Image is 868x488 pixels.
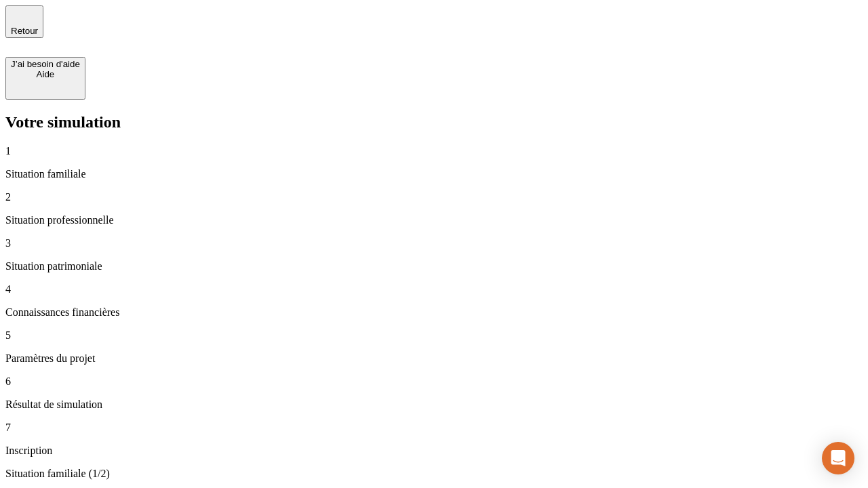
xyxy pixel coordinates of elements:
[5,191,863,203] p: 2
[5,214,863,226] p: Situation professionnelle
[822,442,854,474] div: Open Intercom Messenger
[5,168,863,180] p: Situation familiale
[5,422,863,434] p: 7
[5,352,863,365] p: Paramètres du projet
[11,59,80,69] div: J’ai besoin d'aide
[5,375,863,388] p: 6
[5,283,863,296] p: 4
[5,468,863,480] p: Situation familiale (1/2)
[11,69,80,79] div: Aide
[11,26,38,36] span: Retour
[5,329,863,342] p: 5
[5,399,863,411] p: Résultat de simulation
[5,145,863,157] p: 1
[5,260,863,272] p: Situation patrimoniale
[5,306,863,319] p: Connaissances financières
[5,57,85,100] button: J’ai besoin d'aideAide
[5,5,43,38] button: Retour
[5,113,863,131] h2: Votre simulation
[5,445,863,457] p: Inscription
[5,237,863,249] p: 3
